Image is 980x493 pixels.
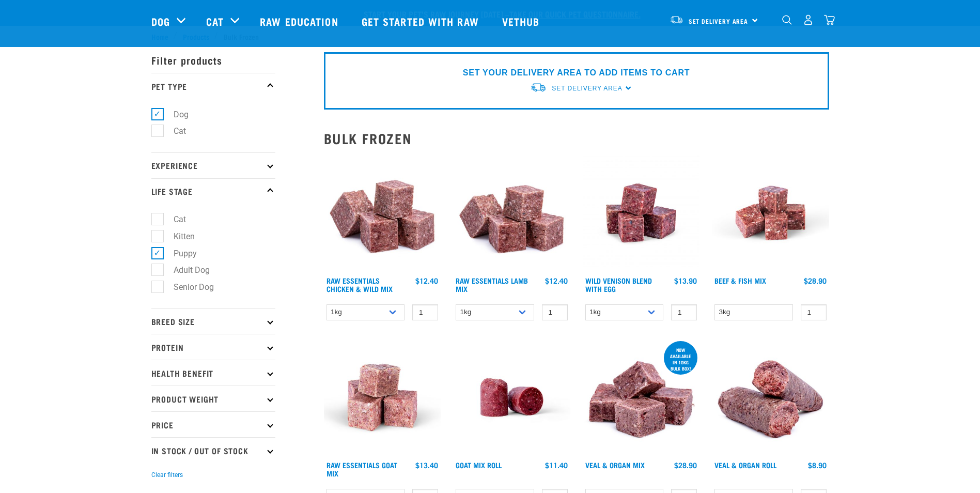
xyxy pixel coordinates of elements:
img: home-icon@2x.png [824,14,835,25]
input: 1 [542,304,568,320]
p: In Stock / Out Of Stock [151,437,275,463]
h2: Bulk Frozen [324,130,829,146]
p: Pet Type [151,73,275,99]
a: Raw Essentials Goat Mix [326,463,397,475]
a: Raw Essentials Lamb Mix [456,279,528,290]
div: $28.90 [674,461,697,469]
img: ?1041 RE Lamb Mix 01 [453,155,570,272]
span: Set Delivery Area [552,85,622,92]
p: Price [151,411,275,437]
label: Cat [157,213,190,226]
div: $12.40 [545,276,568,285]
input: 1 [671,304,697,320]
img: Goat M Ix 38448 [324,339,441,456]
p: SET YOUR DELIVERY AREA TO ADD ITEMS TO CART [463,67,690,79]
div: $13.40 [415,461,438,469]
img: Beef Mackerel 1 [712,155,829,272]
span: Set Delivery Area [689,19,749,23]
a: Raw Essentials Chicken & Wild Mix [326,279,393,290]
div: $28.90 [804,276,827,285]
a: Vethub [492,1,553,42]
a: Veal & Organ Roll [714,463,776,467]
label: Senior Dog [157,281,218,294]
label: Adult Dog [157,264,214,276]
p: Health Benefit [151,360,275,386]
a: Dog [151,13,170,29]
label: Puppy [157,247,201,260]
img: Venison Egg 1616 [583,155,700,272]
p: Product Weight [151,386,275,411]
div: $12.40 [415,276,438,285]
p: Life Stage [151,178,275,204]
a: Goat Mix Roll [456,463,502,467]
p: Breed Size [151,308,275,334]
a: Get started with Raw [351,1,492,42]
a: Wild Venison Blend with Egg [585,279,652,290]
img: Pile Of Cubed Chicken Wild Meat Mix [324,155,441,272]
a: Raw Education [250,1,351,42]
label: Cat [157,125,190,137]
img: home-icon-1@2x.png [782,15,792,25]
div: now available in 10kg bulk box! [664,342,697,376]
img: user.png [803,14,814,25]
p: Protein [151,334,275,360]
p: Filter products [151,47,275,73]
img: 1158 Veal Organ Mix 01 [583,339,700,456]
a: Veal & Organ Mix [585,463,645,467]
div: $11.40 [545,461,568,469]
div: $13.90 [674,276,697,285]
img: Veal Organ Mix Roll 01 [712,339,829,456]
label: Dog [157,108,193,121]
a: Cat [206,13,224,29]
p: Experience [151,152,275,178]
img: van-moving.png [670,15,683,24]
div: $8.90 [808,461,827,469]
input: 1 [412,304,438,320]
button: Clear filters [151,470,183,480]
a: Beef & Fish Mix [714,279,766,282]
img: van-moving.png [530,82,547,93]
label: Kitten [157,230,199,243]
img: Raw Essentials Chicken Lamb Beef Bulk Minced Raw Dog Food Roll Unwrapped [453,339,570,456]
input: 1 [801,304,827,320]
